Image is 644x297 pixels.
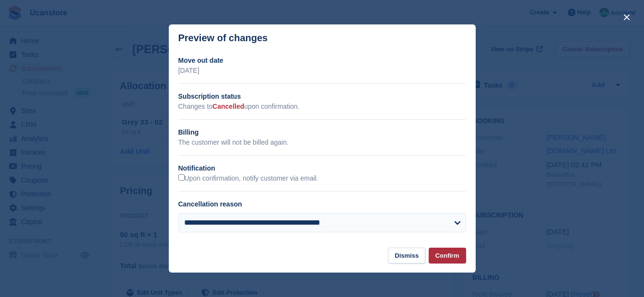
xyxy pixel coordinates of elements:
[178,137,466,148] p: The customer will not be billed again.
[178,102,466,112] p: Changes to upon confirmation.
[178,174,318,183] label: Upon confirmation, notify customer via email.
[178,66,466,76] p: [DATE]
[212,103,244,110] span: Cancelled
[178,200,242,208] label: Cancellation reason
[178,91,466,102] h2: Subscription status
[178,127,466,137] h2: Billing
[429,248,466,263] button: Confirm
[619,10,634,25] button: close
[178,56,466,66] h2: Move out date
[178,163,466,173] h2: Notification
[178,174,185,181] input: Upon confirmation, notify customer via email.
[178,33,268,44] p: Preview of changes
[388,248,425,263] button: Dismiss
